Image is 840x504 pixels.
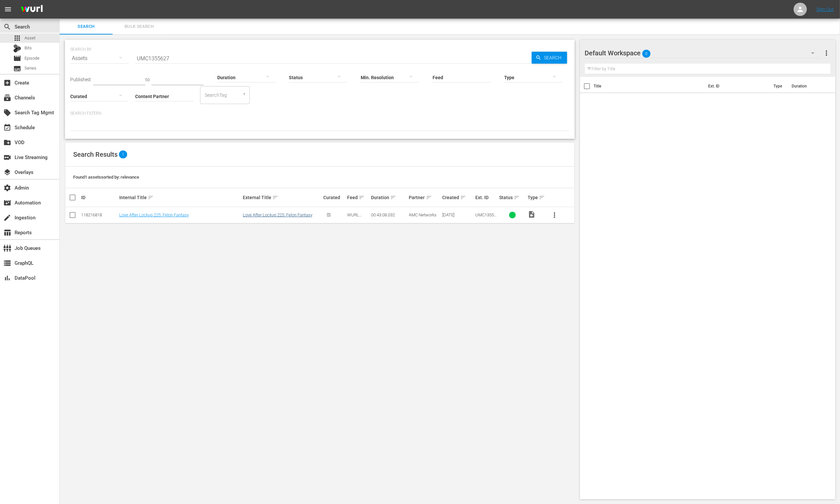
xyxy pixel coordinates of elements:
span: Bulk Search [117,23,162,30]
span: UMC1355627 [475,212,497,222]
span: Asset [13,34,21,42]
span: Series [13,65,21,73]
span: VOD [3,139,11,146]
span: Bits [25,45,32,51]
span: Episode [25,55,39,62]
p: Search Filters: [70,111,569,116]
div: [DATE] [442,212,473,217]
th: Type [769,77,788,95]
div: Created [442,194,473,201]
span: sort [539,195,545,200]
span: DataPool [3,274,11,282]
div: Bits [13,44,21,52]
div: ID [81,195,117,200]
span: Asset [25,35,35,41]
span: sort [426,195,432,200]
button: Search [532,52,567,64]
button: more_vert [547,207,562,223]
span: sort [390,195,396,200]
span: Episode [13,54,21,62]
span: Search [3,23,11,31]
span: AMC Networks [409,212,437,217]
span: 1 [119,150,127,158]
span: Published: [70,77,91,82]
span: Overlays [3,168,11,176]
span: Search [64,23,109,30]
span: Job Queues [3,244,11,252]
th: Ext. ID [704,77,769,95]
span: 0 [642,47,651,61]
span: GraphQL [3,259,11,267]
span: Admin [3,184,11,192]
span: Search [542,52,567,64]
span: Create [3,79,11,87]
span: Ingestion [3,214,11,222]
div: 00:43:08.032 [371,212,407,217]
button: Open [241,91,247,97]
span: menu [4,5,12,13]
div: Assets [70,49,129,68]
div: Status [499,194,526,201]
span: Live Streaming [3,153,11,161]
div: Duration [371,194,407,201]
span: WURL Feed [347,212,362,222]
span: Channels [3,94,11,102]
span: Automation [3,199,11,207]
a: Love After Lockup 225: Felon Fantasy [243,212,312,217]
span: sort [272,195,278,200]
span: sort [148,195,154,200]
span: Video [528,210,536,218]
span: sort [514,195,520,200]
span: Series [25,65,36,72]
div: Feed [347,194,369,201]
div: Default Workspace [585,44,821,62]
div: Type [528,194,545,201]
div: Curated [323,195,345,200]
span: more_vert [551,211,558,219]
button: more_vert [822,45,830,61]
div: Partner [409,194,440,201]
span: Schedule [3,124,11,132]
span: Found 1 assets sorted by: relevance [73,175,139,180]
div: Ext. ID [475,195,497,200]
span: Search Tag Mgmt [3,109,11,117]
th: Duration [788,77,827,95]
div: 118216818 [81,212,117,217]
div: Internal Title [119,194,241,201]
a: Sign Out [816,7,834,12]
img: ans4CAIJ8jUAAAAAAAAAAAAAAAAAAAAAAAAgQb4GAAAAAAAAAAAAAAAAAAAAAAAAJMjXAAAAAAAAAAAAAAAAAAAAAAAAgAT5G... [16,2,48,17]
span: sort [460,195,466,200]
div: External Title [243,194,322,201]
span: more_vert [822,49,830,57]
span: Search Results [73,150,118,158]
span: Reports [3,229,11,237]
a: Love After Lockup 225: Felon Fantasy [119,212,189,217]
span: to [145,77,150,82]
span: sort [359,195,365,200]
th: Title [594,77,705,95]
